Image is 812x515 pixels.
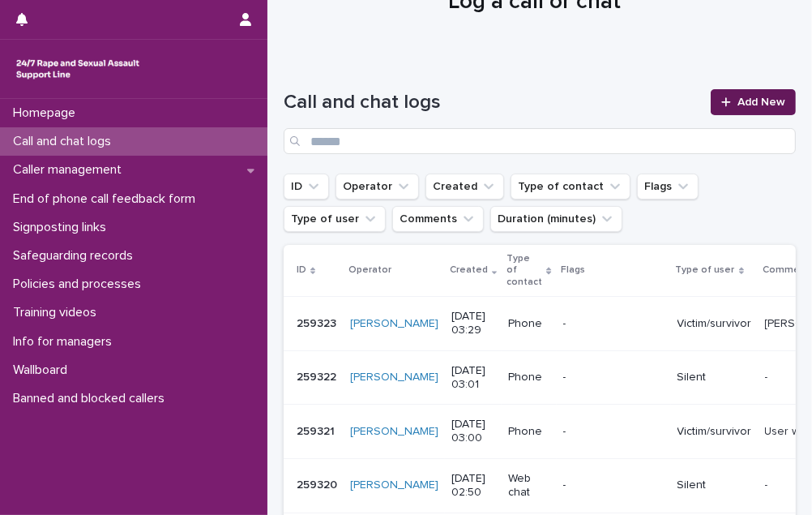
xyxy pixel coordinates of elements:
button: ID [284,174,329,200]
a: Add New [711,89,796,115]
p: Flags [562,261,586,279]
p: Type of contact [506,250,542,291]
p: Call and chat logs [6,134,124,149]
button: Flags [637,174,699,200]
button: Comments [392,206,484,232]
p: Victim/survivor [677,425,752,439]
p: 259321 [297,422,338,439]
p: [DATE] 03:29 [451,310,495,337]
a: [PERSON_NAME] [350,371,438,384]
p: Caller management [6,162,135,178]
button: Created [425,174,504,200]
p: Phone [508,425,549,439]
a: [PERSON_NAME] [350,425,438,439]
p: 259322 [297,367,340,384]
button: Duration (minutes) [490,206,622,232]
p: Silent [677,479,752,492]
p: Web chat [508,472,549,500]
p: Info for managers [6,334,125,350]
h1: Call and chat logs [284,91,701,114]
button: Type of user [284,206,386,232]
p: 259323 [297,314,340,331]
p: Homepage [6,105,88,121]
p: [DATE] 03:01 [451,364,495,392]
p: 259320 [297,475,340,492]
p: Phone [508,371,549,384]
button: Type of contact [511,174,630,200]
input: Search [284,128,796,154]
img: rhQMoQhaT3yELyF149Cw [13,53,143,85]
p: - [563,479,665,492]
p: - [563,317,665,331]
p: - [563,371,665,384]
a: [PERSON_NAME] [350,479,438,492]
p: Policies and processes [6,277,154,292]
p: Safeguarding records [6,248,146,264]
p: Signposting links [6,220,119,235]
p: Victim/survivor [677,317,752,331]
p: Type of user [676,261,735,279]
p: - [563,425,665,439]
p: Banned and blocked callers [6,391,177,406]
p: Operator [348,261,391,279]
p: - [765,475,771,492]
p: [DATE] 03:00 [451,418,495,445]
p: - [765,367,771,384]
a: [PERSON_NAME] [350,317,438,331]
p: [DATE] 02:50 [451,472,495,500]
p: ID [297,261,306,279]
p: Wallboard [6,363,80,378]
p: Created [450,261,488,279]
p: End of phone call feedback form [6,191,208,207]
button: Operator [335,174,419,200]
span: Add New [737,97,785,108]
p: Training videos [6,305,109,320]
p: Silent [677,371,752,384]
p: Phone [508,317,549,331]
